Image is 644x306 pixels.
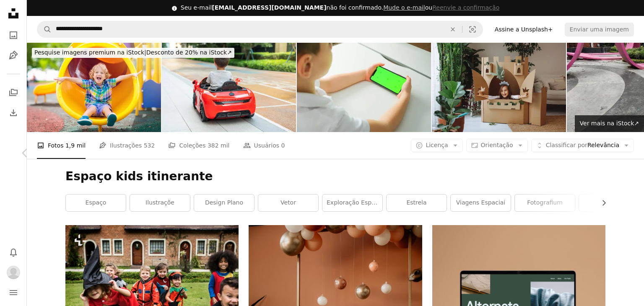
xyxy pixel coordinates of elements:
span: Relevância [546,141,619,150]
a: vetor [258,194,318,211]
span: Licença [426,142,448,148]
a: Assine a Unsplash+ [490,23,558,36]
button: Notificações [5,244,22,261]
button: Enviar uma imagem [565,23,634,36]
a: Ilustraçõe [130,194,190,211]
h1: Espaço kids itinerante [65,169,605,184]
a: design plano [194,194,254,211]
span: 382 mil [208,141,230,150]
a: Mude o e-mail [383,4,425,11]
a: Planeta [579,194,639,211]
img: Criança no playground. Crianças brincam ao ar livre. [27,43,161,132]
a: Crianças pequenas em uma festa de Halloween [65,282,239,289]
span: Desconto de 20% na iStock ↗ [34,49,232,56]
a: Coleções 382 mil [168,132,229,159]
img: Avatar do usuário Nicoly Souza [7,266,20,279]
span: 532 [144,141,155,150]
div: Seu e-mail não foi confirmado. [181,4,499,12]
button: Limpar [444,21,462,37]
button: Pesquisa visual [462,21,483,37]
span: Ver mais na iStock ↗ [580,120,639,127]
span: Orientação [481,142,513,148]
a: viagens espaciai [451,194,511,211]
button: Menu [5,284,22,301]
a: Usuários 0 [243,132,285,159]
form: Pesquise conteúdo visual em todo o site [37,21,483,38]
a: Ilustrações [5,47,22,64]
a: Coleções [5,84,22,101]
a: estrela [387,194,447,211]
a: exploração espacial [322,194,382,211]
button: Reenvie a confirmação [432,4,499,12]
a: Próximo [594,113,644,193]
span: 0 [281,141,285,150]
a: Pesquise imagens premium na iStock|Desconto de 20% na iStock↗ [27,43,239,63]
button: Licença [411,139,462,152]
a: Ver mais na iStock↗ [575,115,644,132]
a: Fotos [5,27,22,44]
img: Garotinho está andando em um carro controlado remotamente [162,43,296,132]
img: Um menino segurando smartphone com tela verde [297,43,431,132]
a: espaço [66,194,126,211]
a: Histórico de downloads [5,104,22,121]
span: ou [383,4,499,11]
button: Pesquise na Unsplash [37,21,52,37]
span: Classificar por [546,142,587,148]
span: Pesquise imagens premium na iStock | [34,49,146,56]
a: fotografium [515,194,575,211]
button: Perfil [5,264,22,281]
button: Orientação [466,139,528,152]
img: Menina que brinca com o castelo feito à mão [432,43,566,132]
span: [EMAIL_ADDRESS][DOMAIN_NAME] [212,4,326,11]
button: rolar lista para a direita [596,194,605,211]
a: Ilustrações 532 [99,132,155,159]
button: Classificar porRelevância [531,139,634,152]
